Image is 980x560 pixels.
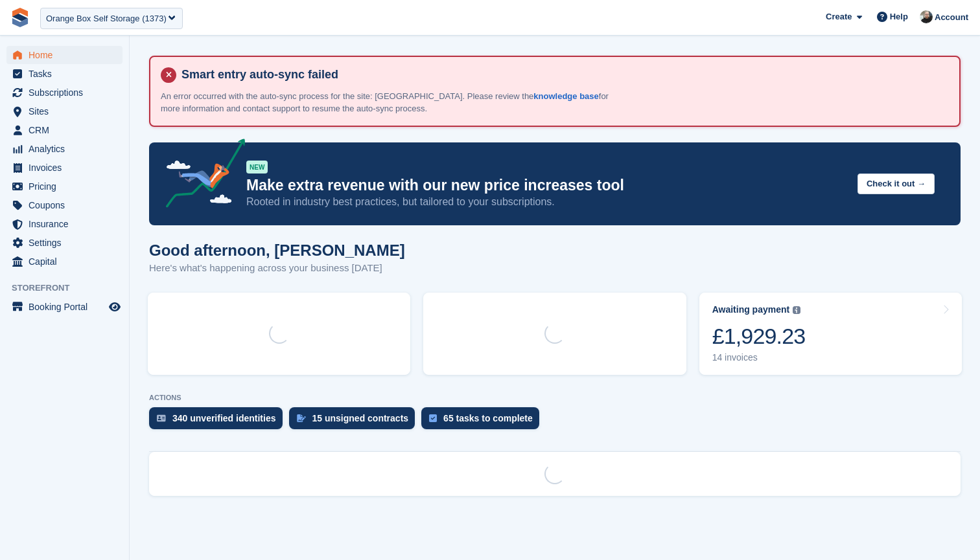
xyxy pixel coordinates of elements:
[6,102,122,120] a: menu
[29,196,106,214] span: Coupons
[6,159,122,177] a: menu
[246,195,847,209] p: Rooted in industry best practices, but tailored to your subscriptions.
[29,252,106,271] span: Capital
[29,46,106,64] span: Home
[157,414,166,422] img: verify_identity-adf6edd0f0f0b5bbfe63781bf79b02c33cf7c696d77639b501bdc392416b5a36.svg
[29,140,106,158] span: Analytics
[712,352,806,363] div: 14 invoices
[6,65,122,83] a: menu
[533,91,598,101] a: knowledge base
[29,177,106,196] span: Pricing
[6,84,122,102] a: menu
[172,413,276,423] div: 340 unverified identities
[890,10,908,23] span: Help
[297,414,306,422] img: contract_signature_icon-13c848040528278c33f63329250d36e43548de30e8caae1d1a13099fd9432cc5.svg
[161,90,614,115] p: An error occurred with the auto-sync process for the site: [GEOGRAPHIC_DATA]. Please review the f...
[149,407,289,436] a: 340 unverified identities
[176,67,949,82] h4: Smart entry auto-sync failed
[289,407,422,436] a: 15 unsigned contracts
[6,177,122,196] a: menu
[29,84,106,102] span: Subscriptions
[149,241,405,259] h1: Good afternoon, [PERSON_NAME]
[29,65,106,83] span: Tasks
[6,298,122,316] a: menu
[29,159,106,177] span: Invoices
[857,174,935,195] button: Check it out →
[29,102,106,120] span: Sites
[429,414,437,422] img: task-75834270c22a3079a89374b754ae025e5fb1db73e45f91037f5363f120a921f8.svg
[29,298,106,316] span: Booking Portal
[29,215,106,233] span: Insurance
[712,323,806,350] div: £1,929.23
[712,304,790,315] div: Awaiting payment
[6,234,122,252] a: menu
[826,10,852,23] span: Create
[29,121,106,139] span: CRM
[793,306,800,314] img: icon-info-grey-7440780725fd019a000dd9b08b2336e03edf1995a4989e88bcd33f0948082b44.svg
[920,10,933,23] img: Tom Huddleston
[107,299,122,315] a: Preview store
[6,140,122,158] a: menu
[149,394,961,402] p: ACTIONS
[6,121,122,139] a: menu
[699,293,962,375] a: Awaiting payment £1,929.23 14 invoices
[46,12,167,25] div: Orange Box Self Storage (1373)
[935,11,968,24] span: Account
[6,46,122,64] a: menu
[12,282,129,295] span: Storefront
[6,196,122,214] a: menu
[155,139,246,212] img: price-adjustments-announcement-icon-8257ccfd72463d97f412b2fc003d46551f7dbcb40ab6d574587a9cd5c0d94...
[10,8,30,27] img: stora-icon-8386f47178a22dfd0bd8f6a31ec36ba5ce8667c1dd55bd0f319d3a0aa187defe.svg
[6,215,122,233] a: menu
[246,176,847,195] p: Make extra revenue with our new price increases tool
[29,234,106,252] span: Settings
[246,161,268,174] div: NEW
[6,252,122,271] a: menu
[443,413,533,423] div: 65 tasks to complete
[312,413,409,423] div: 15 unsigned contracts
[421,407,546,436] a: 65 tasks to complete
[149,261,405,276] p: Here's what's happening across your business [DATE]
